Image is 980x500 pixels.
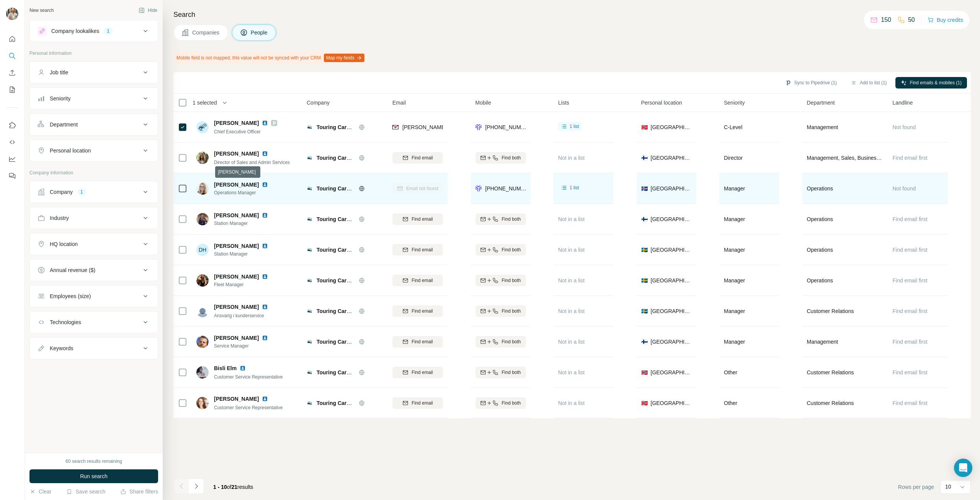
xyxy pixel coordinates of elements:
img: Logo of Touring Cars Motorhome Rental Chain in Europe [307,369,313,375]
span: Find email [412,308,433,315]
div: Employees (size) [50,292,91,300]
span: Customer Relations [807,307,854,315]
span: Fleet Manager [214,281,277,288]
button: Find both [475,244,526,256]
div: Company [50,188,73,196]
span: [GEOGRAPHIC_DATA] [651,215,692,223]
img: LinkedIn logo [262,212,268,218]
span: Management [807,123,838,131]
span: Touring Cars Motorhome Rental Chain in [GEOGRAPHIC_DATA] [317,369,479,375]
span: Chief Executive Officer [214,129,261,134]
span: Find email first [893,369,928,375]
button: Keywords [30,339,158,357]
span: C-Level [724,124,742,130]
span: [PERSON_NAME] [214,182,259,188]
span: 🇸🇪 [641,307,648,315]
span: [PERSON_NAME] [214,304,259,310]
div: Personal location [50,147,91,154]
button: Find both [475,152,526,164]
span: Touring Cars Motorhome Rental Chain in [GEOGRAPHIC_DATA] [317,277,479,284]
div: Department [50,121,78,128]
span: 🇳🇴 [641,369,648,376]
span: Find email first [893,155,928,161]
span: Find both [501,369,521,376]
span: Not in a list [558,339,585,345]
img: Logo of Touring Cars Motorhome Rental Chain in Europe [307,247,313,253]
button: Dashboard [6,152,18,166]
button: Find both [475,213,526,225]
span: Find both [501,400,521,407]
img: provider forager logo [475,123,482,131]
span: 🇳🇴 [641,399,648,407]
span: Find both [501,338,521,345]
button: Save search [66,488,105,495]
img: LinkedIn logo [262,335,268,341]
span: Landline [893,99,913,107]
img: LinkedIn logo [262,182,268,188]
span: 🇫🇮 [641,215,648,223]
span: Companies [192,29,220,36]
span: Operations Manager [214,189,277,196]
span: Find email [412,369,433,376]
span: Find both [501,277,521,284]
span: Management [807,338,838,346]
span: Customer Relations [807,399,854,407]
div: HQ location [50,240,78,248]
span: Mobile [475,99,491,107]
button: Enrich CSV [6,66,18,80]
span: People [251,29,268,36]
button: Add to list (1) [845,77,892,89]
span: Other [724,400,737,406]
span: Find email first [893,247,928,253]
span: Customer Relations [807,369,854,376]
span: Not in a list [558,308,585,314]
div: Job title [50,69,68,76]
button: Find email [392,305,443,317]
span: Not in a list [558,277,585,284]
span: Operations [807,215,833,223]
img: Logo of Touring Cars Motorhome Rental Chain in Europe [307,185,313,192]
div: Mobile field is not mapped, this value will not be synced with your CRM [173,51,366,64]
span: [PERSON_NAME] [214,334,259,342]
span: Manager [724,216,745,222]
div: New search [29,7,54,14]
span: [PERSON_NAME] [214,211,259,219]
button: Job title [30,63,158,82]
div: 1 [77,189,86,195]
img: LinkedIn logo [262,396,268,402]
button: Find both [475,367,526,378]
span: Touring Cars Motorhome Rental Chain in [GEOGRAPHIC_DATA] [317,247,479,253]
div: DH [196,244,209,256]
span: Operations [807,277,833,284]
span: Touring Cars Motorhome Rental Chain in [GEOGRAPHIC_DATA] [317,339,479,345]
span: Find email [412,246,433,253]
span: Not in a list [558,400,585,406]
button: Industry [30,209,158,227]
span: Find email [412,216,433,223]
img: LinkedIn logo [262,151,268,157]
span: Manager [724,185,745,192]
span: Find email first [893,277,928,284]
span: Run search [80,472,108,480]
span: 1 list [570,184,579,191]
img: Avatar [196,305,209,317]
button: Sync to Pipedrive (1) [780,77,842,89]
button: Use Surfe on LinkedIn [6,118,18,132]
span: [PERSON_NAME] [214,119,259,127]
span: 🇳🇴 [641,123,648,131]
span: results [213,484,253,490]
button: Find both [475,397,526,409]
span: Manager [724,247,745,253]
span: Director [724,155,743,161]
span: Touring Cars Motorhome Rental Chain in [GEOGRAPHIC_DATA] [317,155,479,161]
button: Map my fields [324,54,364,62]
span: Find both [501,154,521,161]
span: Lists [558,99,569,107]
span: Customer Service Representative [214,374,283,380]
span: [GEOGRAPHIC_DATA] [651,399,692,407]
button: Buy credits [928,15,963,25]
span: [GEOGRAPHIC_DATA] [651,369,692,376]
span: 🇮🇸 [641,185,648,192]
button: Seniority [30,89,158,108]
button: Find both [475,305,526,317]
